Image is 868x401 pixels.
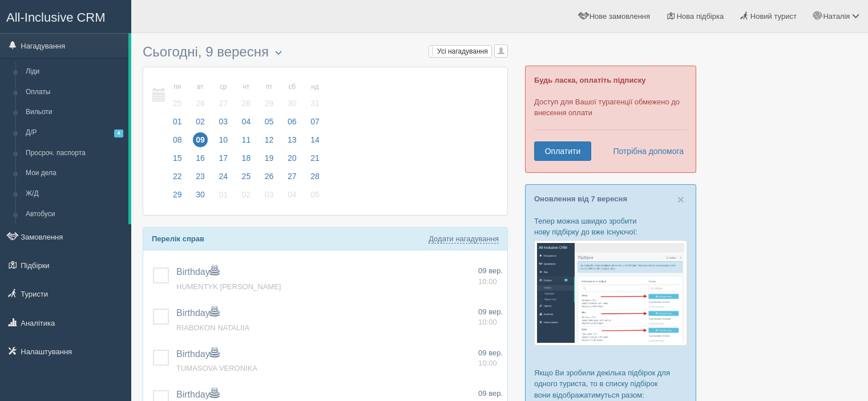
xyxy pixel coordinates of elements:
span: 29 [262,96,277,111]
a: Birthday [176,308,219,318]
button: Close [677,193,684,205]
span: 19 [262,151,277,165]
span: 23 [193,169,208,184]
span: 27 [285,169,300,184]
a: Мои дела [21,163,128,184]
span: Наталія [823,12,850,21]
a: Birthday [176,390,219,399]
a: 13 [281,133,303,152]
span: 24 [216,169,231,184]
a: 06 [281,115,303,133]
span: HUMENTYK [PERSON_NAME] [176,282,281,291]
h3: Сьогодні, 9 вересня [143,44,508,61]
span: 01 [216,187,231,202]
span: 01 [170,114,185,129]
a: Оплаты [21,82,128,103]
a: нд 31 [304,76,323,115]
small: пт [262,82,277,92]
a: 22 [167,170,188,188]
a: 17 [212,152,234,170]
span: 09 вер. [478,266,503,275]
span: 02 [193,114,208,129]
small: чт [239,82,254,92]
a: 14 [304,133,323,152]
a: 03 [259,188,280,206]
a: 25 [236,170,257,188]
a: TUMASOVA VERONIKA [176,364,257,372]
span: 03 [262,187,277,202]
a: 24 [212,170,234,188]
a: 18 [236,152,257,170]
a: Потрібна допомога [605,141,684,161]
a: пт 29 [259,76,280,115]
a: 04 [236,115,257,133]
span: Нове замовлення [590,12,650,21]
span: 10:00 [478,318,497,326]
a: Birthday [176,267,219,277]
a: 30 [189,188,211,206]
span: 04 [239,114,254,129]
span: 21 [308,151,322,165]
span: 18 [239,151,254,165]
span: 10:00 [478,359,497,367]
span: 04 [285,187,300,202]
span: 12 [262,132,277,147]
span: 28 [239,96,254,111]
a: 02 [189,115,211,133]
span: 20 [285,151,300,165]
a: Автобуси [21,204,128,225]
a: Оновлення від 7 вересня [534,195,627,203]
span: RIABOKON NATALIIA [176,323,249,332]
small: сб [285,82,300,92]
a: 01 [212,188,234,206]
span: 31 [308,96,322,111]
span: Нова підбірка [677,12,724,21]
span: × [677,193,684,206]
a: 20 [281,152,303,170]
a: Вильоти [21,102,128,123]
a: 09 вер. 10:00 [478,307,503,328]
span: 28 [308,169,322,184]
a: 23 [189,170,211,188]
span: 16 [193,151,208,165]
a: Оплатити [534,141,591,161]
a: 19 [259,152,280,170]
span: 09 [193,132,208,147]
a: 01 [167,115,188,133]
span: 30 [193,187,208,202]
a: 05 [259,115,280,133]
a: All-Inclusive CRM [1,1,131,32]
span: 11 [239,132,254,147]
a: 05 [304,188,323,206]
a: 28 [304,170,323,188]
a: 02 [236,188,257,206]
small: пн [170,82,185,92]
a: Просроч. паспорта [21,143,128,164]
span: 05 [308,187,322,202]
span: 27 [216,96,231,111]
span: 26 [262,169,277,184]
a: Д/Р4 [21,123,128,143]
span: 10:00 [478,277,497,286]
a: 15 [167,152,188,170]
a: 09 вер. 10:00 [478,348,503,369]
b: Будь ласка, оплатіть підписку [534,76,645,84]
a: 10 [212,133,234,152]
span: 25 [239,169,254,184]
span: 15 [170,151,185,165]
a: 07 [304,115,323,133]
span: All-Inclusive CRM [6,10,106,25]
a: вт 26 [189,76,211,115]
a: Birthday [176,349,219,359]
a: Ж/Д [21,184,128,204]
b: Перелік справ [152,234,204,243]
span: 25 [170,96,185,111]
span: 09 вер. [478,389,503,398]
span: 13 [285,132,300,147]
span: 08 [170,132,185,147]
small: вт [193,82,208,92]
span: 29 [170,187,185,202]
